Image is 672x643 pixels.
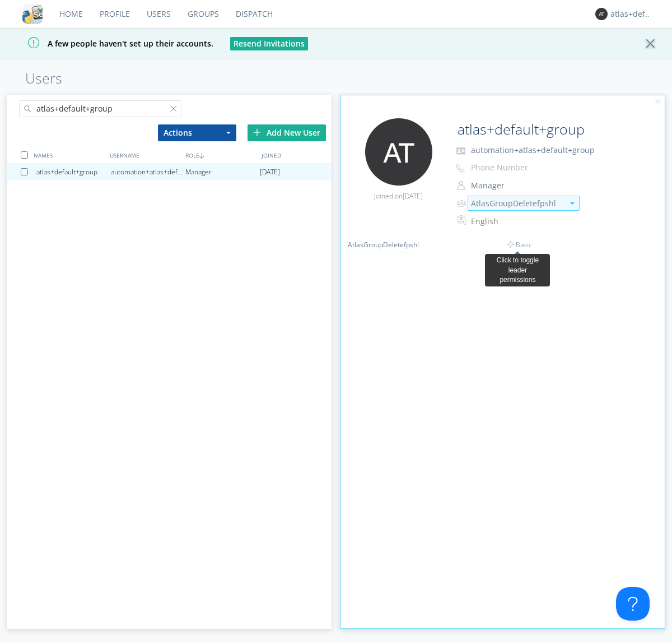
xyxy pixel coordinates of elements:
[230,37,308,50] button: Resend Invitations
[457,181,465,190] img: person-outline.svg
[403,191,423,201] span: [DATE]
[259,147,334,163] div: JOINED
[31,147,106,163] div: NAMES
[489,256,545,284] div: Click to toggle leader permissions
[570,202,575,205] img: caret-down-sm.svg
[471,198,563,209] div: AtlasGroupDeletefpshl
[616,587,650,621] iframe: Toggle Customer Support
[456,164,465,173] img: phone-outline.svg
[453,118,634,141] input: Name
[457,214,468,227] img: In groups with Translation enabled, this user's messages will be automatically translated to and ...
[348,240,432,249] div: AtlasGroupDeletefpshl
[8,38,213,49] span: A few people haven't set up their accounts.
[183,147,258,163] div: ROLE
[365,118,432,186] img: 373638.png
[185,164,260,181] div: Manager
[471,145,595,155] span: automation+atlas+default+group
[248,124,326,141] div: Add New User
[158,124,236,141] button: Actions
[36,164,111,181] div: atlas+default+group
[654,98,662,106] img: cancel.svg
[253,128,261,136] img: plus.svg
[467,178,579,193] button: Manager
[507,240,532,249] span: Basic
[107,147,183,163] div: USERNAME
[374,191,423,201] span: Joined on
[22,4,43,24] img: cddb5a64eb264b2086981ab96f4c1ba7
[111,164,185,181] div: automation+atlas+default+group
[260,164,280,181] span: [DATE]
[610,8,652,20] div: atlas+default+group
[19,100,181,117] input: Search users
[471,216,564,227] div: English
[7,164,332,181] a: atlas+default+groupautomation+atlas+default+groupManager[DATE]
[595,8,608,20] img: 373638.png
[457,196,468,211] img: icon-alert-users-thin-outline.svg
